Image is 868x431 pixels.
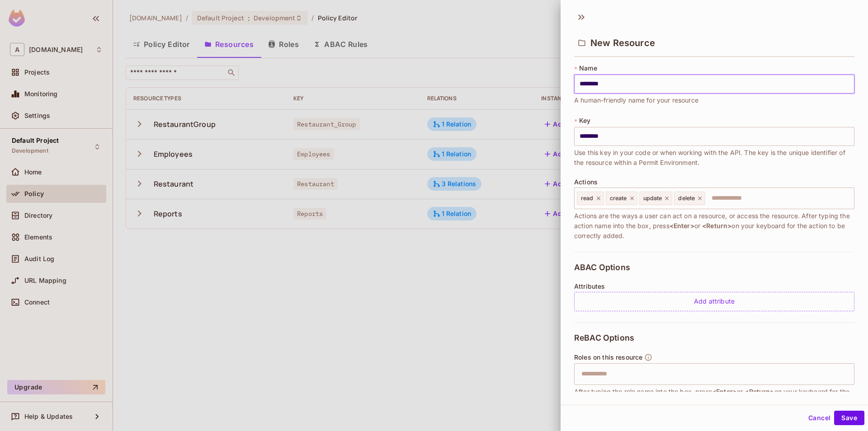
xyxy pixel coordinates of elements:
span: Name [579,65,597,72]
span: <Return> [745,388,774,395]
span: delete [678,195,695,202]
div: delete [674,192,705,205]
span: After typing the role name into the box, press or on your keyboard for the role to be correctly a... [574,387,854,407]
span: create [610,195,627,202]
span: Key [579,117,590,124]
div: update [639,192,673,205]
button: Cancel [805,411,834,425]
span: update [643,195,662,202]
span: A human-friendly name for your resource [574,95,698,105]
span: <Enter> [712,388,737,395]
button: Save [834,411,864,425]
span: New Resource [590,37,655,48]
span: Actions are the ways a user can act on a resource, or access the resource. After typing the actio... [574,211,854,241]
span: <Return> [702,222,731,230]
div: create [606,192,637,205]
span: Use this key in your code or when working with the API. The key is the unique identifier of the r... [574,148,854,168]
span: ReBAC Options [574,333,634,342]
span: Roles on this resource [574,354,642,361]
span: read [581,195,594,202]
span: <Enter> [670,222,694,230]
span: Attributes [574,283,605,290]
div: Add attribute [574,292,854,311]
span: Actions [574,178,598,186]
span: ABAC Options [574,263,630,272]
div: read [577,192,604,205]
